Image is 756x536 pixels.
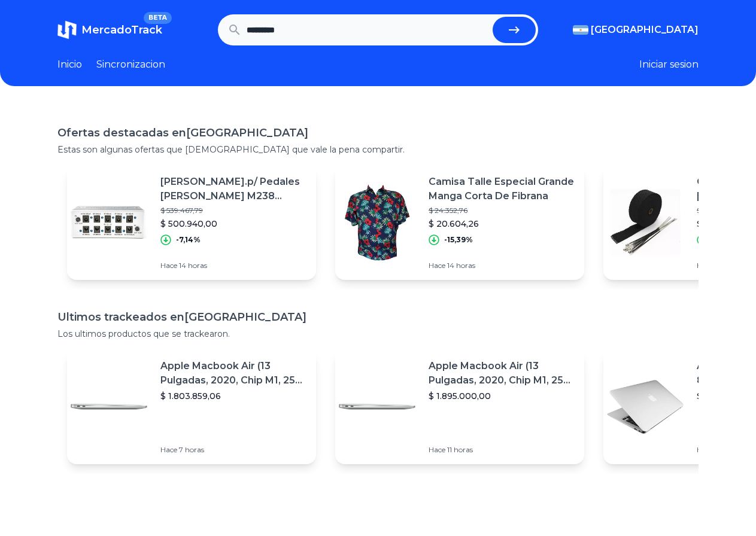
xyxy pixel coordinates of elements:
[429,390,575,402] p: $ 1.895.000,00
[429,261,575,270] p: Hace 14 horas
[144,12,172,24] span: BETA
[335,349,584,464] a: Featured imageApple Macbook Air (13 Pulgadas, 2020, Chip M1, 256 Gb De Ssd, 8 Gb De Ram) - Plata$...
[573,23,699,37] button: [GEOGRAPHIC_DATA]
[160,175,306,203] p: [PERSON_NAME].p/ Pedales [PERSON_NAME] M238 Isobrick Oferta
[591,23,699,37] span: [GEOGRAPHIC_DATA]
[335,181,419,264] img: Featured image
[429,175,575,203] p: Camisa Talle Especial Grande Manga Corta De Fibrana
[67,165,316,280] a: Featured image[PERSON_NAME].p/ Pedales [PERSON_NAME] M238 Isobrick Oferta$ 539.467,79$ 500.940,00...
[429,218,575,230] p: $ 20.604,26
[176,235,201,245] p: -7,14%
[160,261,306,270] p: Hace 14 horas
[160,206,306,215] p: $ 539.467,79
[67,181,151,264] img: Featured image
[429,359,575,388] p: Apple Macbook Air (13 Pulgadas, 2020, Chip M1, 256 Gb De Ssd, 8 Gb De Ram) - Plata
[335,365,419,449] img: Featured image
[335,165,584,280] a: Featured imageCamisa Talle Especial Grande Manga Corta De Fibrana$ 24.352,76$ 20.604,26-15,39%Hac...
[160,359,306,388] p: Apple Macbook Air (13 Pulgadas, 2020, Chip M1, 256 Gb De Ssd, 8 Gb De Ram) - Plata
[67,349,316,464] a: Featured imageApple Macbook Air (13 Pulgadas, 2020, Chip M1, 256 Gb De Ssd, 8 Gb De Ram) - Plata$...
[81,23,162,36] span: MercadoTrack
[573,25,588,35] img: Argentina
[57,57,82,72] a: Inicio
[603,181,687,264] img: Featured image
[96,57,165,72] a: Sincronizacion
[57,144,699,156] p: Estas son algunas ofertas que [DEMOGRAPHIC_DATA] que vale la pena compartir.
[160,218,306,230] p: $ 500.940,00
[57,20,162,39] a: MercadoTrackBETA
[160,445,306,455] p: Hace 7 horas
[57,328,699,340] p: Los ultimos productos que se trackearon.
[57,124,699,141] h1: Ofertas destacadas en [GEOGRAPHIC_DATA]
[603,365,687,449] img: Featured image
[57,309,699,325] h1: Ultimos trackeados en [GEOGRAPHIC_DATA]
[429,206,575,215] p: $ 24.352,76
[429,445,575,455] p: Hace 11 horas
[444,235,473,245] p: -15,39%
[639,57,699,72] button: Iniciar sesion
[160,390,306,402] p: $ 1.803.859,06
[67,365,151,449] img: Featured image
[57,20,77,39] img: MercadoTrack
